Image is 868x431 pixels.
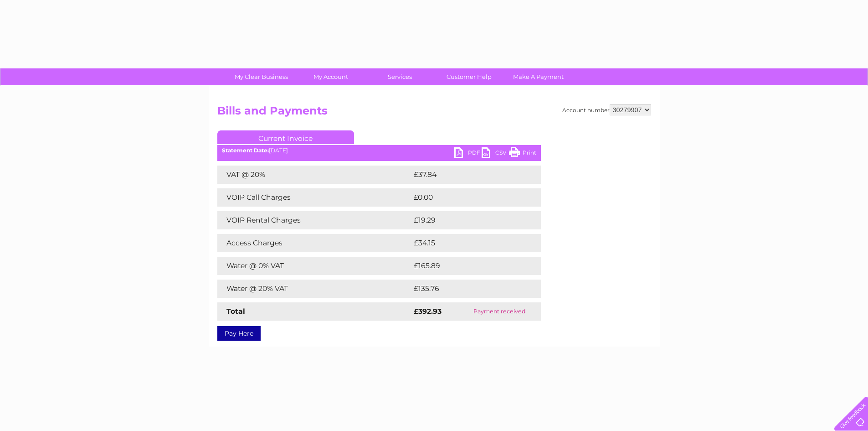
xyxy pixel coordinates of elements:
a: Customer Help [431,68,507,85]
td: Water @ 20% VAT [217,280,411,298]
b: Statement Date: [222,147,269,154]
a: Pay Here [217,326,261,341]
td: VAT @ 20% [217,166,411,184]
a: Make A Payment [501,68,576,85]
td: VOIP Call Charges [217,188,411,207]
td: £37.84 [411,166,522,184]
a: My Clear Business [224,68,299,85]
a: CSV [482,147,509,161]
a: Services [362,68,437,85]
strong: £392.93 [414,307,442,316]
a: Print [509,147,536,161]
h2: Bills and Payments [217,104,651,122]
td: Payment received [458,302,541,321]
td: £0.00 [411,188,520,207]
td: Water @ 0% VAT [217,257,411,275]
strong: Total [226,307,245,316]
td: £135.76 [411,280,524,298]
td: £19.29 [411,211,522,229]
a: Current Invoice [217,130,354,144]
div: [DATE] [217,147,541,154]
a: PDF [454,147,482,161]
td: £34.15 [411,234,522,252]
td: £165.89 [411,257,524,275]
div: Account number [562,104,651,115]
td: Access Charges [217,234,411,252]
a: My Account [293,68,368,85]
td: VOIP Rental Charges [217,211,411,229]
